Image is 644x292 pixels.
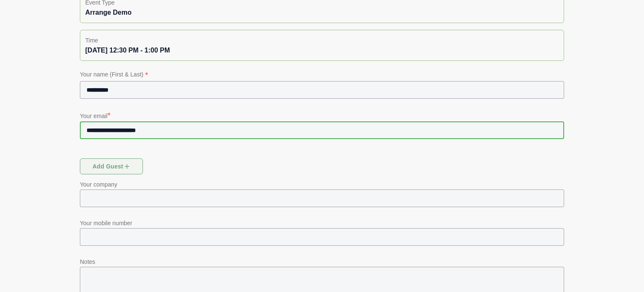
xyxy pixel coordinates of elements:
p: Your mobile number [80,218,564,228]
p: Your email [80,110,564,121]
p: Your name (First & Last) [80,69,564,81]
button: Add guest [80,158,143,174]
span: Add guest [92,158,131,174]
div: Arrange Demo [85,8,559,18]
div: [DATE] 12:30 PM - 1:00 PM [85,45,559,55]
p: Your company [80,179,564,189]
p: Notes [80,257,564,267]
p: Time [85,35,559,45]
